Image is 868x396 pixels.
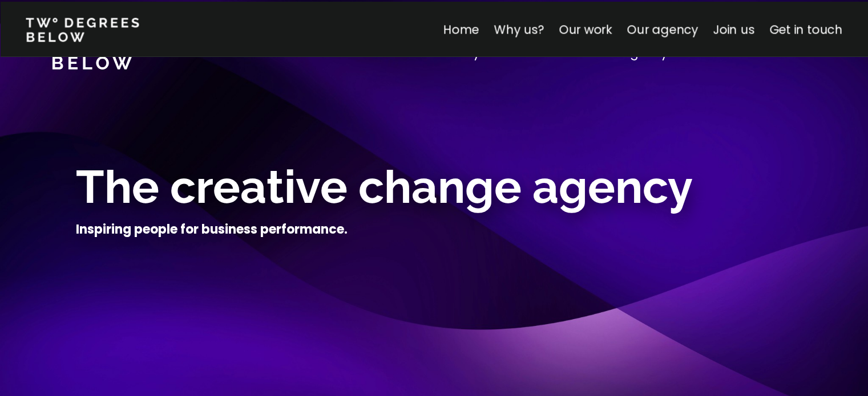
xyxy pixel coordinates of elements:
a: Get in touch [769,21,842,38]
a: Our agency [627,21,698,38]
a: Join us [713,21,754,38]
a: Home [443,21,479,38]
span: The creative change agency [76,160,693,214]
a: Our work [559,21,612,38]
a: Why us? [494,21,544,38]
h4: Inspiring people for business performance. [76,221,348,238]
